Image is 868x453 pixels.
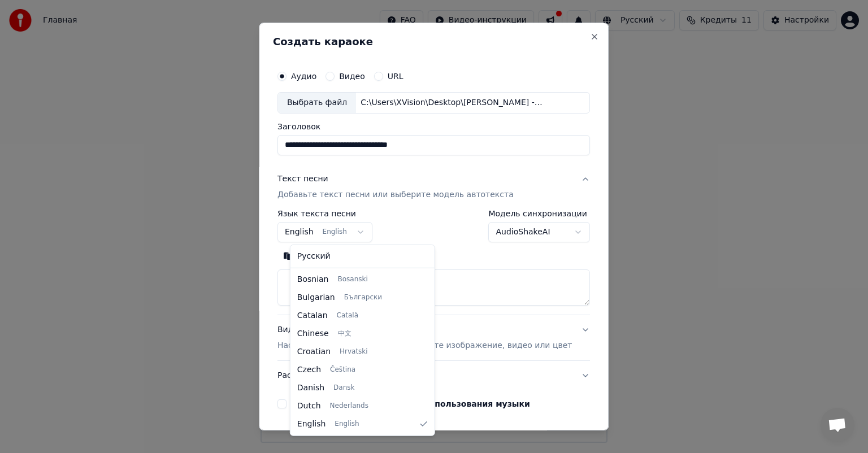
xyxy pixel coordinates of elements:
[330,402,368,411] span: Nederlands
[297,328,329,339] span: Chinese
[344,293,382,302] span: Български
[297,292,335,303] span: Bulgarian
[337,275,367,284] span: Bosanski
[297,400,321,412] span: Dutch
[297,382,324,394] span: Danish
[335,420,359,429] span: English
[297,251,331,262] span: Русский
[297,419,326,430] span: English
[330,365,355,374] span: Čeština
[297,274,329,285] span: Bosnian
[297,310,328,321] span: Catalan
[337,311,358,320] span: Català
[340,347,368,356] span: Hrvatski
[333,384,354,393] span: Dansk
[297,364,321,376] span: Czech
[338,329,351,338] span: 中文
[297,346,331,358] span: Croatian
